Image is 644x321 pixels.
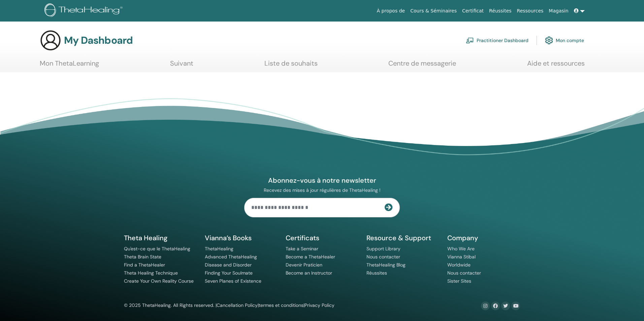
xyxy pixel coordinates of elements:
[447,254,476,260] a: Vianna Stibal
[447,278,471,284] a: Sister Sites
[447,262,471,268] a: Worldwide
[124,270,178,276] a: Theta Healing Technique
[286,254,335,260] a: Become a ThetaHealer
[366,254,400,260] a: Nous contacter
[388,59,456,72] a: Centre de messagerie
[286,262,322,268] a: Devenir Praticien
[244,187,400,193] p: Recevez des mises à jour régulières de ThetaHealing !
[466,33,528,48] a: Practitioner Dashboard
[459,5,486,17] a: Certificat
[44,3,125,19] img: logo.png
[124,278,194,284] a: Create Your Own Reality Course
[545,33,584,48] a: Mon compte
[545,35,553,46] img: cog.svg
[486,5,514,17] a: Réussites
[366,270,387,276] a: Réussites
[205,234,278,242] h5: Vianna’s Books
[304,302,334,308] a: Privacy Policy
[466,37,474,43] img: chalkboard-teacher.svg
[447,270,481,276] a: Nous contacter
[124,246,190,252] a: Qu'est-ce que le ThetaHealing
[124,262,165,268] a: Find a ThetaHealer
[170,59,193,72] a: Suivant
[124,254,161,260] a: Theta Brain State
[264,59,318,72] a: Liste de souhaits
[286,270,332,276] a: Become an Instructor
[205,254,257,260] a: Advanced ThetaHealing
[124,234,197,242] h5: Theta Healing
[366,246,400,252] a: Support Library
[64,34,133,46] h3: My Dashboard
[259,302,303,308] a: termes et conditions
[546,5,571,17] a: Magasin
[40,59,99,72] a: Mon ThetaLearning
[366,262,406,268] a: ThetaHealing Blog
[366,234,439,242] h5: Resource & Support
[408,5,459,17] a: Cours & Séminaires
[205,278,261,284] a: Seven Planes of Existence
[514,5,546,17] a: Ressources
[286,234,358,242] h5: Certificats
[40,30,61,51] img: generic-user-icon.jpg
[205,246,233,252] a: ThetaHealing
[217,302,258,308] a: Cancellation Policy
[244,176,400,185] h4: Abonnez-vous à notre newsletter
[447,246,475,252] a: Who We Are
[124,301,334,310] div: © 2025 ThetaHealing. All Rights reserved. | | |
[205,270,253,276] a: Finding Your Soulmate
[286,246,318,252] a: Take a Seminar
[374,5,408,17] a: À propos de
[447,234,520,242] h5: Company
[527,59,585,72] a: Aide et ressources
[205,262,252,268] a: Disease and Disorder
